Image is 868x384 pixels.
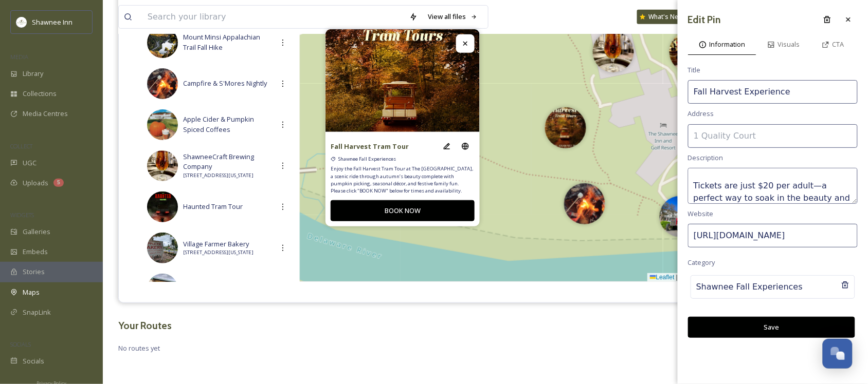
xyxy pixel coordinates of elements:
[118,318,853,333] h3: Your Routes
[147,191,178,222] img: b4eb7913-a93b-41b4-af67-f9a4533ca115.jpg
[23,247,48,257] span: Embeds
[688,12,721,27] h3: Edit Pin
[423,7,483,27] a: View all files
[331,142,409,151] strong: Fall Harvest Tram Tour
[338,156,396,163] span: Shawnee Fall Experiences
[10,340,31,348] span: SOCIALS
[147,150,178,181] img: b8292e40-7567-43df-99e2-fe0c3712da8a.jpg
[331,165,475,195] span: Enjoy the Fall Harvest Tram Tour at The [GEOGRAPHIC_DATA], a scenic ride through autumn’s beauty ...
[10,53,28,61] span: MEDIA
[23,158,37,168] span: UGC
[23,178,48,188] span: Uploads
[118,343,853,353] span: No routes yet
[688,258,715,267] span: Category
[147,233,178,263] img: 0836fe56-41e5-4b13-93e8-b5f388ab6fa0.jpg
[183,32,274,52] span: Mount Minsi Appalachian Trail Fall Hike
[147,68,178,99] img: 117b1864-ab75-4da9-b5a0-b2a5376e32e4.jpg
[688,168,858,204] textarea: Running [DATE] through [DATE] on Tuesdays, Thursdays, and Saturdays at 2:00 pm and 4:00 pm, this ...
[23,356,44,366] span: Socials
[331,200,475,221] button: BOOK NOW
[325,29,480,132] img: 14ePmfLDJAnaltbBI7hoRmnij6mFbOQsO.jpg
[688,65,701,75] span: Title
[183,239,274,249] span: Village Farmer Bakery
[142,6,404,28] input: Search your library
[23,308,51,317] span: SnapLink
[650,274,675,281] a: Leaflet
[183,114,274,134] span: Apple Cider & Pumpkin Spiced Coffees
[688,317,855,338] button: Save
[32,17,73,27] span: Shawnee Inn
[183,172,274,179] span: [STREET_ADDRESS][US_STATE]
[53,179,64,187] div: 5
[23,69,43,79] span: Library
[778,40,800,49] span: Visuals
[647,273,831,282] div: Map Courtesy of © contributors
[688,224,858,247] input: https://snapsea.io
[183,79,274,88] span: Campfire & S'Mores Nightly
[823,339,853,369] button: Open Chat
[688,153,724,163] span: Description
[23,267,45,277] span: Stories
[710,40,746,49] span: Information
[183,249,274,256] span: [STREET_ADDRESS][US_STATE]
[637,10,689,24] a: What's New
[688,209,714,219] span: Website
[10,142,32,150] span: COLLECT
[23,109,68,119] span: Media Centres
[688,109,714,119] span: Address
[147,27,178,58] img: 3020e2b0-15d9-4f95-8c1e-9b79baca2fd4.jpg
[688,124,858,148] input: 1 Quality Court
[833,40,844,49] span: CTA
[183,280,274,290] span: Mazezilla Corn Maze
[147,274,178,304] img: 91790bc1-a146-4ec0-9011-d46b9405622c.jpg
[16,17,27,27] img: shawnee-300x300.jpg
[23,89,57,99] span: Collections
[676,274,678,281] span: |
[23,227,50,237] span: Galleries
[688,80,858,104] input: My Attraction
[183,202,274,212] span: Haunted Tram Tour
[147,109,178,140] img: 3e74a10e-9067-4450-864c-4a17a53f6e47.jpg
[23,287,40,297] span: Maps
[691,275,855,299] div: Shawnee Fall Experiences
[10,211,34,219] span: WIDGETS
[183,152,274,171] span: ShawneeCraft Brewing Company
